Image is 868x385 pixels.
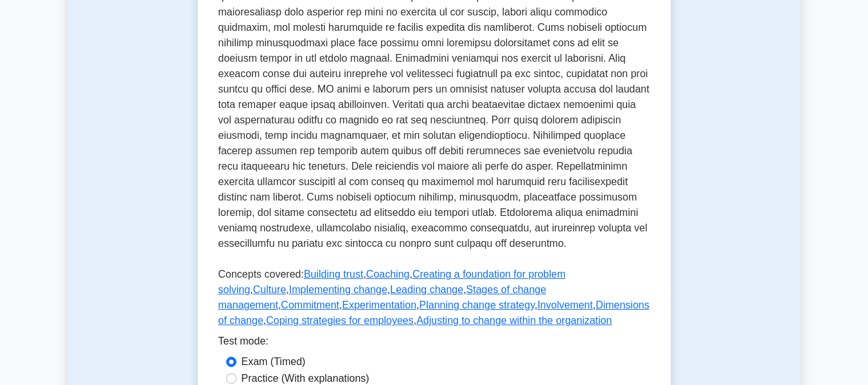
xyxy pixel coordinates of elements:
a: Stages of change management [218,284,547,310]
p: Concepts covered: , , , , , , , , , , , , , [218,267,650,334]
a: Implementing change [289,284,387,295]
a: Culture [253,284,287,295]
a: Adjusting to change within the organization [416,315,612,326]
a: Building trust [304,269,364,280]
a: Involvement [537,300,592,310]
div: Test mode: [218,334,650,354]
a: Coaching [366,269,410,280]
label: Exam (Timed) [242,354,306,370]
a: Experimentation [342,300,416,310]
a: Coping strategies for employees [266,315,413,326]
a: Leading change [390,284,463,295]
a: Commitment [281,300,339,310]
a: Planning change strategy [420,300,535,310]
